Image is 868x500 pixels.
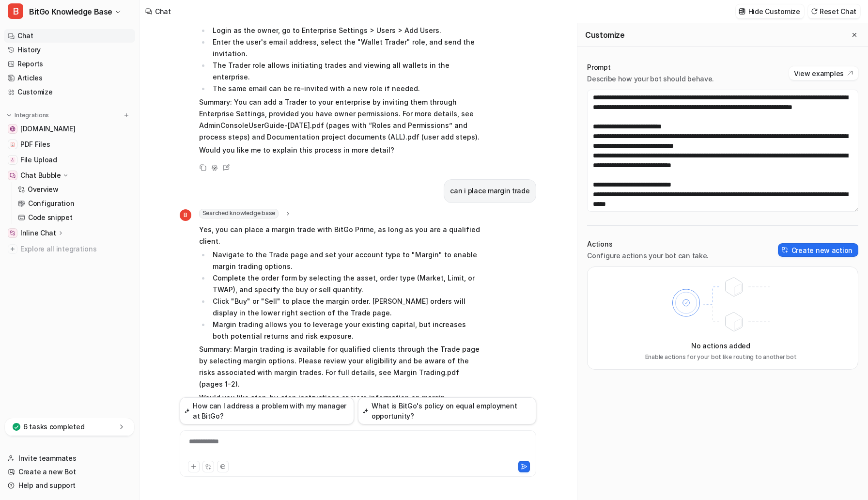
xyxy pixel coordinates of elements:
img: create-action-icon.svg [782,247,789,253]
button: Hide Customize [736,4,804,18]
span: BitGo Knowledge Base [29,5,112,18]
button: Create new action [778,243,858,257]
a: Invite teammates [4,452,135,465]
li: The same email can be re-invited with a new role if needed. [210,83,482,94]
a: Configuration [14,197,135,210]
span: Searched knowledge base [199,209,279,219]
a: History [4,43,135,57]
img: Inline Chat [10,230,15,236]
button: How can I address a problem with my manager at BitGo? [180,397,355,424]
img: expand menu [6,112,13,119]
button: Reset Chat [808,4,860,18]
p: Actions [587,239,709,249]
div: Chat [155,6,171,16]
p: Enable actions for your bot like routing to another bot [645,353,797,361]
p: Prompt [587,62,714,72]
a: Articles [4,71,135,85]
a: Overview [14,183,135,196]
p: Chat Bubble [20,171,61,180]
img: menu_add.svg [123,112,130,119]
img: customize [739,8,745,15]
h2: Customize [585,30,624,40]
li: Margin trading allows you to leverage your existing capital, but increases both potential returns... [210,319,482,342]
a: Explore all integrations [4,242,135,256]
li: Enter the user's email address, select the "Wallet Trader" role, and send the invitation. [210,36,482,60]
p: Code snippet [28,213,73,222]
p: Integrations [15,111,49,119]
p: Configure actions your bot can take. [587,251,709,261]
span: File Upload [20,155,57,165]
span: B [8,3,23,19]
button: Close flyout [849,29,860,41]
p: Summary: You can add a Trader to your enterprise by inviting them through Enterprise Settings, pr... [199,96,482,143]
p: Would you like me to explain this process in more detail? [199,144,482,156]
a: Chat [4,29,135,43]
p: Describe how your bot should behave. [587,74,714,84]
a: Customize [4,85,135,99]
p: Yes, you can place a margin trade with BitGo Prime, as long as you are a qualified client. [199,224,482,247]
img: www.bitgo.com [10,126,15,132]
p: Would you like step-by-step instructions or more information on margin requirements? [199,392,482,415]
li: Navigate to the Trade page and set your account type to "Margin" to enable margin trading options. [210,249,482,272]
span: B [180,209,191,221]
p: Overview [28,185,59,194]
p: Inline Chat [20,228,56,238]
p: Hide Customize [748,6,800,16]
a: www.bitgo.com[DOMAIN_NAME] [4,122,135,136]
a: Create a new Bot [4,465,135,479]
button: What is BitGo's policy on equal employment opportunity? [358,397,536,424]
span: [DOMAIN_NAME] [20,124,75,134]
p: Summary: Margin trading is available for qualified clients through the Trade page by selecting ma... [199,344,482,390]
li: The Trader role allows initiating trades and viewing all wallets in the enterprise. [210,60,482,83]
a: Code snippet [14,211,135,224]
a: Help and support [4,479,135,492]
span: Explore all integrations [20,241,131,257]
p: can i place margin trade [450,185,529,197]
li: Click "Buy" or "Sell" to place the margin order. [PERSON_NAME] orders will display in the lower r... [210,296,482,319]
li: Complete the order form by selecting the asset, order type (Market, Limit, or TWAP), and specify ... [210,272,482,296]
a: PDF FilesPDF Files [4,138,135,151]
p: Configuration [28,199,74,208]
img: File Upload [10,157,15,163]
p: 6 tasks completed [23,422,84,432]
li: Login as the owner, go to Enterprise Settings > Users > Add Users. [210,25,482,36]
button: View examples [789,66,858,80]
button: Integrations [4,110,52,120]
span: PDF Files [20,140,50,149]
img: Chat Bubble [10,172,15,178]
a: File UploadFile Upload [4,153,135,167]
a: Reports [4,57,135,71]
img: reset [811,8,818,15]
img: PDF Files [10,141,15,147]
p: No actions added [691,341,750,351]
img: explore all integrations [8,244,17,254]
